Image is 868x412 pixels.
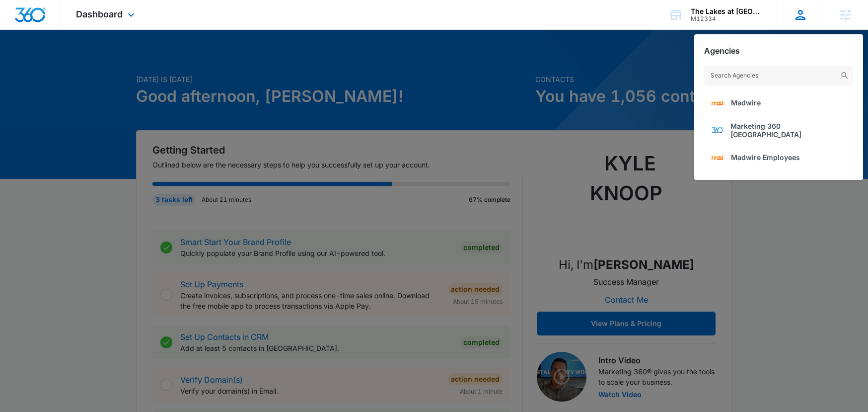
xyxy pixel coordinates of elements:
span: Marketing 360 [GEOGRAPHIC_DATA] [730,122,846,139]
div: account id [691,15,763,22]
h2: Agencies [704,46,740,56]
div: account name [691,7,763,15]
span: Dashboard [76,9,123,19]
a: Madwire [704,90,853,115]
a: Madwire Employees [704,145,853,170]
input: Search Agencies [704,66,853,85]
span: Madwire Employees [731,153,800,162]
a: Marketing 360 [GEOGRAPHIC_DATA] [704,115,853,145]
span: Madwire [731,98,761,107]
